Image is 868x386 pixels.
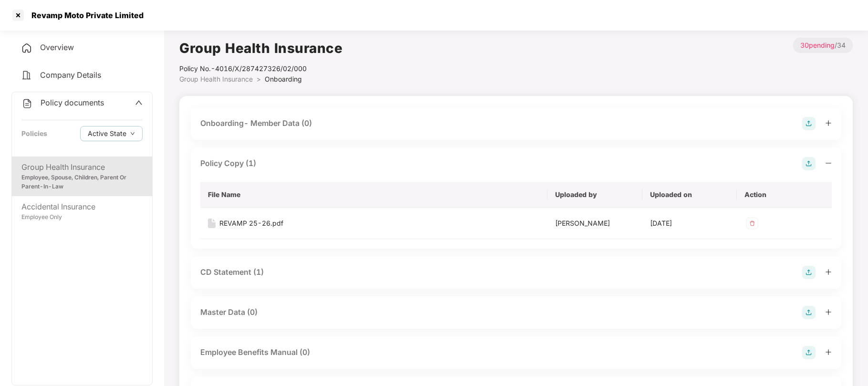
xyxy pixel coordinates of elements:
[208,219,216,228] img: svg+xml;base64,PHN2ZyB4bWxucz0iaHR0cDovL3d3dy53My5vcmcvMjAwMC9zdmciIHdpZHRoPSIxNiIgaGVpZ2h0PSIyMC...
[200,117,312,129] div: Onboarding- Member Data (0)
[40,70,101,80] span: Company Details
[179,63,342,74] div: Policy No.- 4016/X/287427326/02/000
[88,128,126,139] span: Active State
[26,10,144,20] div: Revamp Moto Private Limited
[200,182,548,208] th: File Name
[21,173,143,191] div: Employee, Spouse, Children, Parent Or Parent-In-Law
[555,218,635,229] div: [PERSON_NAME]
[793,38,853,53] p: / 34
[135,99,143,106] span: up
[257,75,261,83] span: >
[800,41,835,49] span: 30 pending
[825,269,832,275] span: plus
[200,266,264,278] div: CD Statement (1)
[650,218,730,229] div: [DATE]
[802,157,816,170] img: svg+xml;base64,PHN2ZyB4bWxucz0iaHR0cDovL3d3dy53My5vcmcvMjAwMC9zdmciIHdpZHRoPSIyOCIgaGVpZ2h0PSIyOC...
[21,201,143,213] div: Accidental Insurance
[825,160,832,167] span: minus
[825,309,832,315] span: plus
[200,157,256,169] div: Policy Copy (1)
[179,38,342,59] h1: Group Health Insurance
[219,218,283,229] div: REVAMP 25-26.pdf
[21,161,143,173] div: Group Health Insurance
[21,70,32,81] img: svg+xml;base64,PHN2ZyB4bWxucz0iaHR0cDovL3d3dy53My5vcmcvMjAwMC9zdmciIHdpZHRoPSIyNCIgaGVpZ2h0PSIyNC...
[200,306,258,318] div: Master Data (0)
[802,266,816,279] img: svg+xml;base64,PHN2ZyB4bWxucz0iaHR0cDovL3d3dy53My5vcmcvMjAwMC9zdmciIHdpZHRoPSIyOCIgaGVpZ2h0PSIyOC...
[179,75,253,83] span: Group Health Insurance
[40,42,74,52] span: Overview
[21,128,47,139] div: Policies
[21,213,143,222] div: Employee Only
[265,75,302,83] span: Onboarding
[41,98,104,107] span: Policy documents
[21,42,32,54] img: svg+xml;base64,PHN2ZyB4bWxucz0iaHR0cDovL3d3dy53My5vcmcvMjAwMC9zdmciIHdpZHRoPSIyNCIgaGVpZ2h0PSIyNC...
[21,98,33,109] img: svg+xml;base64,PHN2ZyB4bWxucz0iaHR0cDovL3d3dy53My5vcmcvMjAwMC9zdmciIHdpZHRoPSIyNCIgaGVpZ2h0PSIyNC...
[80,126,143,141] button: Active Statedown
[548,182,642,208] th: Uploaded by
[802,306,816,319] img: svg+xml;base64,PHN2ZyB4bWxucz0iaHR0cDovL3d3dy53My5vcmcvMjAwMC9zdmciIHdpZHRoPSIyOCIgaGVpZ2h0PSIyOC...
[200,346,310,358] div: Employee Benefits Manual (0)
[744,216,760,231] img: svg+xml;base64,PHN2ZyB4bWxucz0iaHR0cDovL3d3dy53My5vcmcvMjAwMC9zdmciIHdpZHRoPSIzMiIgaGVpZ2h0PSIzMi...
[802,346,816,359] img: svg+xml;base64,PHN2ZyB4bWxucz0iaHR0cDovL3d3dy53My5vcmcvMjAwMC9zdmciIHdpZHRoPSIyOCIgaGVpZ2h0PSIyOC...
[825,349,832,355] span: plus
[642,182,737,208] th: Uploaded on
[130,131,135,136] span: down
[825,120,832,126] span: plus
[737,182,832,208] th: Action
[802,117,816,130] img: svg+xml;base64,PHN2ZyB4bWxucz0iaHR0cDovL3d3dy53My5vcmcvMjAwMC9zdmciIHdpZHRoPSIyOCIgaGVpZ2h0PSIyOC...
